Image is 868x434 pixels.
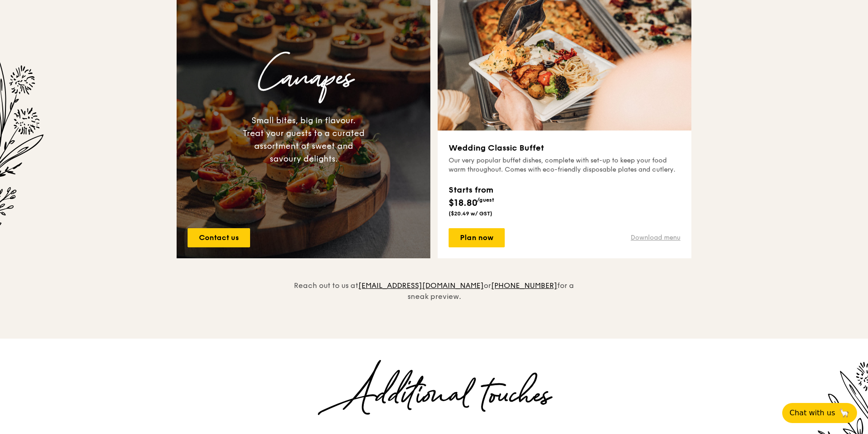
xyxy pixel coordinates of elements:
div: $18.80 [449,183,494,210]
h3: Wedding Classic Buffet [449,141,680,154]
button: Chat with us🦙 [782,403,857,423]
span: /guest [477,197,494,203]
div: Small bites, big in flavour. Treat your guests to a curated assortment of sweet and savoury delig... [242,114,365,165]
div: Starts from [449,183,494,196]
a: Download menu [631,233,680,242]
span: Chat with us [790,408,835,418]
h3: Canapes [184,49,423,107]
span: 🦙 [839,408,850,418]
div: Additional touches [177,375,691,416]
a: [PHONE_NUMBER] [491,281,557,290]
div: Reach out to us at or for a sneak preview. [288,258,580,302]
div: ($20.49 w/ GST) [449,210,494,217]
a: [EMAIL_ADDRESS][DOMAIN_NAME] [358,281,484,290]
div: Our very popular buffet dishes, complete with set-up to keep your food warm throughout. Comes wit... [449,156,680,174]
a: Plan now [449,228,505,247]
a: Contact us [188,228,250,247]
